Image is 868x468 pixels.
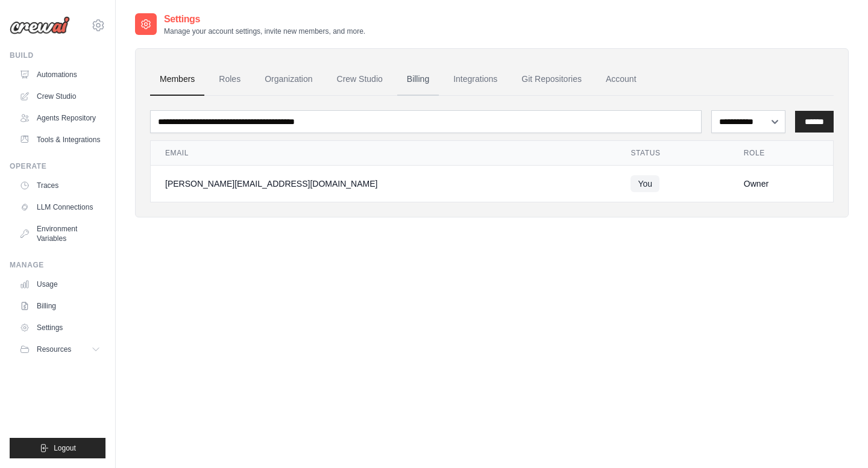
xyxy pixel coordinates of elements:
div: Operate [10,161,105,171]
a: Organization [255,63,322,96]
a: Agents Repository [14,108,105,128]
p: Manage your account settings, invite new members, and more. [164,27,365,36]
a: Account [596,63,646,96]
a: Git Repositories [512,63,591,96]
a: LLM Connections [14,198,105,217]
a: Members [150,63,204,96]
a: Settings [14,318,105,337]
img: Logo [10,16,70,34]
a: Roles [209,63,250,96]
a: Tools & Integrations [14,130,105,149]
th: Email [151,141,616,166]
a: Usage [14,275,105,294]
button: Resources [14,340,105,359]
a: Traces [14,176,105,195]
a: Integrations [444,63,507,96]
span: You [631,175,659,192]
a: Billing [397,63,439,96]
th: Status [616,141,729,166]
span: Logout [54,443,76,453]
div: Manage [10,260,105,270]
div: Owner [744,178,819,190]
th: Role [729,141,833,166]
a: Crew Studio [327,63,392,96]
h2: Settings [164,12,365,27]
button: Logout [10,438,105,458]
a: Environment Variables [14,219,105,248]
div: Build [10,51,105,60]
a: Automations [14,65,105,84]
a: Crew Studio [14,87,105,106]
span: Resources [37,345,71,354]
a: Billing [14,296,105,316]
div: [PERSON_NAME][EMAIL_ADDRESS][DOMAIN_NAME] [165,178,602,190]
